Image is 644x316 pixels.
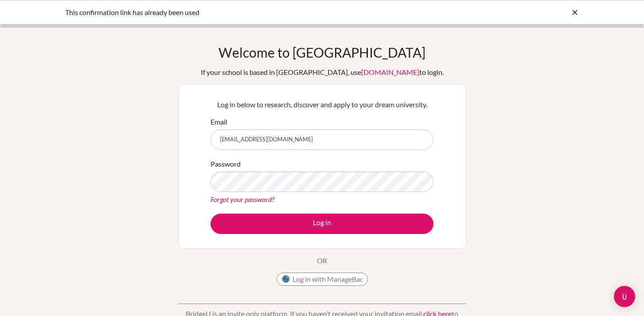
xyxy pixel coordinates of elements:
p: Log in below to research, discover and apply to your dream university. [211,99,433,110]
div: If your school is based in [GEOGRAPHIC_DATA], use to login. [201,67,444,78]
button: Log in with ManageBac [277,273,368,286]
h1: Welcome to [GEOGRAPHIC_DATA] [219,44,425,60]
a: [DOMAIN_NAME] [361,68,419,76]
a: Forgot your password? [211,195,274,203]
div: Open Intercom Messenger [614,286,635,307]
div: This confirmation link has already been used [65,7,446,18]
label: Email [211,117,227,127]
p: OR [317,255,327,266]
label: Password [211,159,241,169]
button: Log in [211,214,433,234]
